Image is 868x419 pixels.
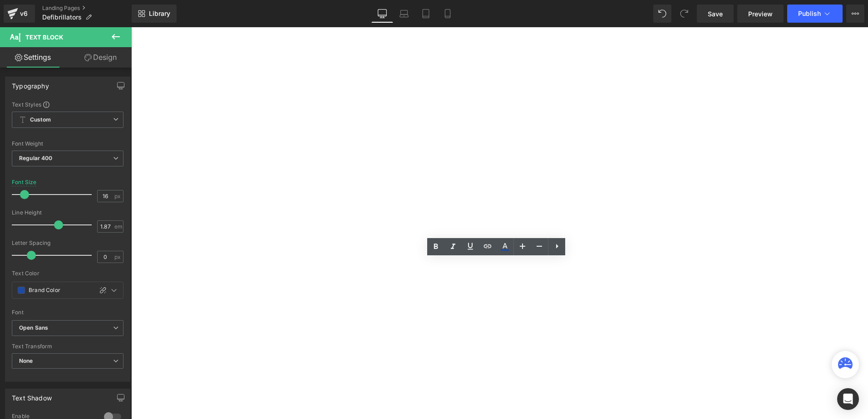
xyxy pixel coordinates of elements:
[708,9,723,19] span: Save
[19,357,33,364] b: None
[12,240,123,246] div: Letter Spacing
[4,5,35,23] a: v6
[25,34,63,41] span: Text Block
[12,389,52,402] div: Text Shadow
[798,10,821,17] span: Publish
[19,324,48,332] i: Open Sans
[149,10,170,18] span: Library
[18,8,30,19] div: v6
[114,193,122,199] span: px
[30,116,51,124] b: Custom
[114,224,122,229] span: em
[837,388,859,410] div: Open Intercom Messenger
[42,14,82,21] span: Defibrillators
[12,179,37,185] div: Font Size
[42,5,132,12] a: Landing Pages
[12,77,49,90] div: Typography
[12,209,123,216] div: Line Height
[114,254,122,260] span: px
[19,155,53,161] b: Regular 400
[371,5,393,23] a: Desktop
[437,5,459,23] a: Mobile
[675,5,693,23] button: Redo
[68,47,133,68] a: Design
[12,101,123,108] div: Text Styles
[393,5,415,23] a: Laptop
[12,270,123,277] div: Text Color
[737,5,784,23] a: Preview
[846,5,864,23] button: More
[29,285,88,295] input: Color
[12,141,123,147] div: Font Weight
[132,5,177,23] a: New Library
[653,5,671,23] button: Undo
[415,5,437,23] a: Tablet
[787,5,843,23] button: Publish
[12,309,123,316] div: Font
[748,9,773,19] span: Preview
[12,343,123,350] div: Text Transform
